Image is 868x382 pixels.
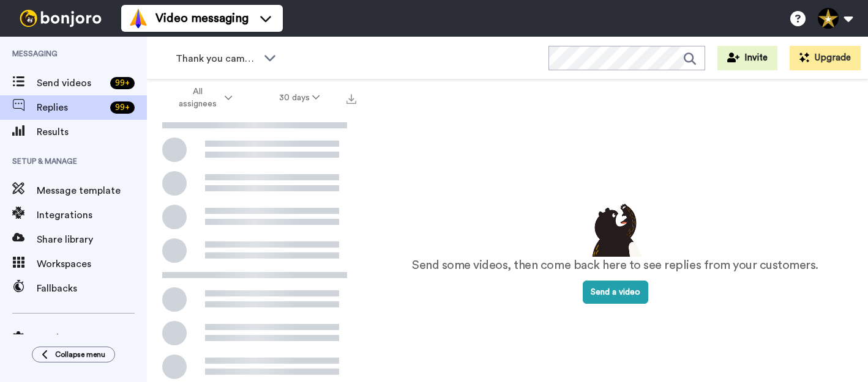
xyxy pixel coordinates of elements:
[412,257,818,274] p: Send some videos, then come back here to see replies from your customers.
[37,257,147,271] span: Workspaces
[37,281,147,296] span: Fallbacks
[37,125,147,139] span: Results
[717,46,777,70] button: Invite
[55,350,105,359] span: Collapse menu
[110,101,135,114] div: 99 +
[583,288,648,296] a: Send a video
[343,89,360,107] button: Export all results that match these filters now.
[15,10,107,27] img: bj-logo-header-white.svg
[149,81,256,115] button: All assignees
[790,46,861,70] button: Upgrade
[129,9,148,28] img: vm-color.svg
[37,232,147,247] span: Share library
[37,76,105,90] span: Send videos
[346,94,356,104] img: export.svg
[32,347,115,362] button: Collapse menu
[37,100,105,115] span: Replies
[37,331,147,345] span: Settings
[176,51,258,66] span: Thank you campaign
[583,281,648,304] button: Send a video
[37,183,147,198] span: Message template
[173,86,222,110] span: All assignees
[155,10,249,27] span: Video messaging
[37,208,147,222] span: Integrations
[585,200,646,257] img: results-emptystates.png
[110,77,135,89] div: 99 +
[256,87,343,109] button: 30 days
